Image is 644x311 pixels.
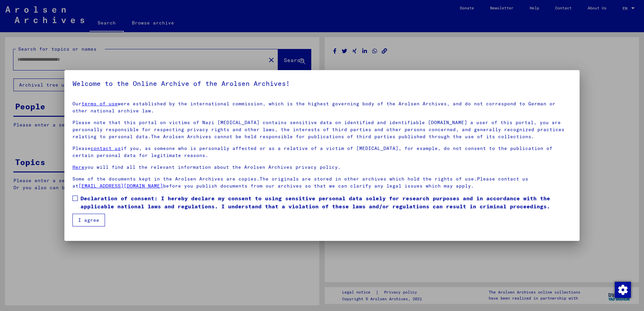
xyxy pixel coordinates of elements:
p: Some of the documents kept in the Arolsen Archives are copies.The originals are stored in other a... [72,175,572,190]
a: contact us [91,145,121,151]
p: you will find all the relevant information about the Arolsen Archives privacy policy. [72,164,572,171]
button: I agree [72,214,105,226]
p: Please if you, as someone who is personally affected or as a relative of a victim of [MEDICAL_DAT... [72,145,572,159]
p: Please note that this portal on victims of Nazi [MEDICAL_DATA] contains sensitive data on identif... [72,119,572,140]
span: Declaration of consent: I hereby declare my consent to using sensitive personal data solely for r... [80,194,572,210]
div: Change consent [614,281,631,298]
p: Our were established by the international commission, which is the highest governing body of the ... [72,100,572,114]
h5: Welcome to the Online Archive of the Arolsen Archives! [72,78,572,89]
a: Here [72,164,85,170]
a: [EMAIL_ADDRESS][DOMAIN_NAME] [78,183,163,189]
img: Change consent [615,282,631,298]
a: terms of use [82,101,118,107]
